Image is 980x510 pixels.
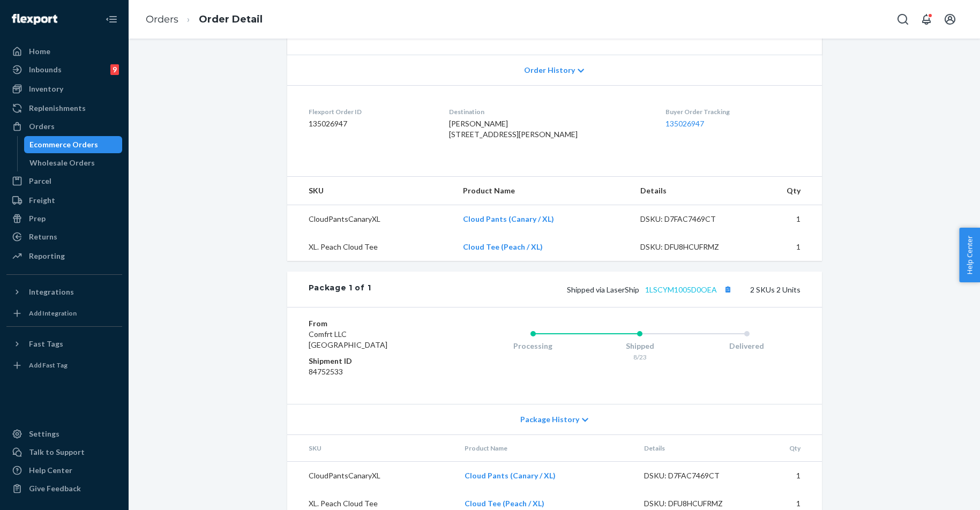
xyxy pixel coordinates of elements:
[6,210,122,227] a: Prep
[309,356,437,366] dt: Shipment ID
[371,282,800,296] div: 2 SKUs 2 Units
[750,233,822,261] td: 1
[520,414,579,425] span: Package History
[640,242,741,252] div: DSKU: DFU8HCUFRMZ
[644,498,745,509] div: DSKU: DFU8HCUFRMZ
[456,435,635,462] th: Product Name
[287,177,454,205] th: SKU
[101,9,122,30] button: Close Navigation
[29,121,55,132] div: Orders
[6,305,122,322] a: Add Integration
[959,228,980,282] button: Help Center
[753,462,822,490] td: 1
[892,9,914,30] button: Open Search Box
[29,361,68,370] div: Add Fast Tag
[6,462,122,479] a: Help Center
[29,195,55,206] div: Freight
[309,329,387,349] span: Comfrt LLC [GEOGRAPHIC_DATA]
[644,470,745,481] div: DSKU: D7FAC7469CT
[6,118,122,135] a: Orders
[146,13,178,25] a: Orders
[309,107,432,116] dt: Flexport Order ID
[29,287,74,297] div: Integrations
[24,136,123,153] a: Ecommerce Orders
[6,247,122,265] a: Reporting
[110,64,119,75] div: 9
[6,444,122,461] a: Talk to Support
[29,339,63,349] div: Fast Tags
[287,205,454,234] td: CloudPantsCanaryXL
[6,172,122,190] a: Parcel
[635,435,753,462] th: Details
[29,429,59,439] div: Settings
[287,435,456,462] th: SKU
[309,366,437,377] dd: 84752533
[6,335,122,352] button: Fast Tags
[29,309,77,318] div: Add Integration
[29,483,81,494] div: Give Feedback
[665,107,801,116] dt: Buyer Order Tracking
[645,285,717,294] a: 1LSCYM1005D0OEA
[6,80,122,97] a: Inventory
[916,9,937,30] button: Open notifications
[750,177,822,205] th: Qty
[454,177,632,205] th: Product Name
[640,214,741,224] div: DSKU: D7FAC7469CT
[665,119,704,128] a: 135026947
[6,228,122,245] a: Returns
[29,231,57,242] div: Returns
[449,119,578,139] span: [PERSON_NAME] [STREET_ADDRESS][PERSON_NAME]
[463,242,543,251] a: Cloud Tee (Peach / XL)
[6,192,122,209] a: Freight
[29,103,86,114] div: Replenishments
[29,251,65,261] div: Reporting
[449,107,648,116] dt: Destination
[29,213,46,224] div: Prep
[29,447,85,457] div: Talk to Support
[567,285,735,294] span: Shipped via LaserShip
[693,341,801,351] div: Delivered
[12,14,57,25] img: Flexport logo
[721,282,735,296] button: Copy tracking number
[463,214,554,223] a: Cloud Pants (Canary / XL)
[465,471,556,480] a: Cloud Pants (Canary / XL)
[29,465,72,476] div: Help Center
[465,499,544,508] a: Cloud Tee (Peach / XL)
[586,352,693,362] div: 8/23
[586,341,693,351] div: Shipped
[287,462,456,490] td: CloudPantsCanaryXL
[29,157,95,168] div: Wholesale Orders
[753,435,822,462] th: Qty
[6,283,122,301] button: Integrations
[6,357,122,374] a: Add Fast Tag
[632,177,750,205] th: Details
[199,13,263,25] a: Order Detail
[6,425,122,442] a: Settings
[137,4,271,35] ol: breadcrumbs
[287,233,454,261] td: XL. Peach Cloud Tee
[309,118,432,129] dd: 135026947
[29,84,63,94] div: Inventory
[6,43,122,60] a: Home
[309,282,371,296] div: Package 1 of 1
[29,176,51,186] div: Parcel
[524,65,575,76] span: Order History
[29,64,62,75] div: Inbounds
[6,480,122,497] button: Give Feedback
[750,205,822,234] td: 1
[6,61,122,78] a: Inbounds9
[939,9,961,30] button: Open account menu
[6,100,122,117] a: Replenishments
[29,139,98,150] div: Ecommerce Orders
[309,318,437,329] dt: From
[480,341,587,351] div: Processing
[29,46,50,57] div: Home
[24,154,123,171] a: Wholesale Orders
